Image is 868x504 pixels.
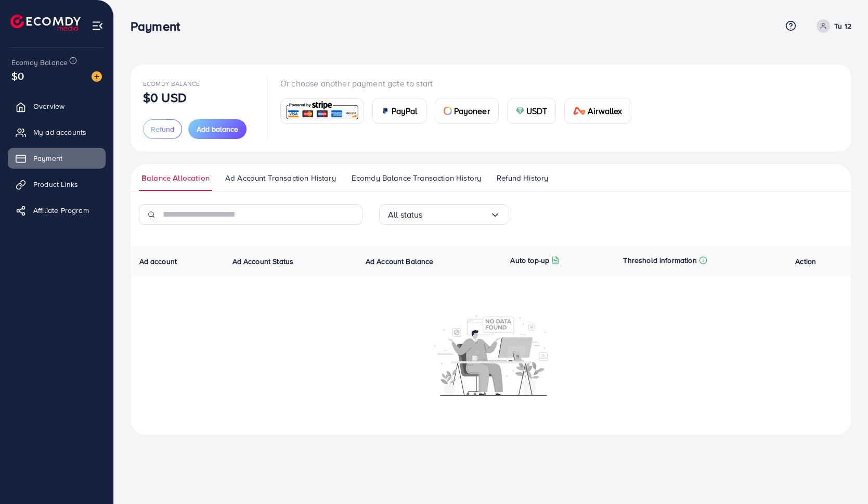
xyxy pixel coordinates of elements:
[11,57,68,68] span: Ecomdy Balance
[232,256,294,267] span: Ad Account Status
[510,254,549,267] p: Auto top-up
[11,68,24,83] span: $0
[507,98,556,124] a: cardUSDT
[588,105,622,117] span: Airwallex
[141,172,210,184] span: Balance Allocation
[392,105,418,117] span: PayPal
[379,204,509,225] div: Search for option
[143,91,187,104] p: $0 USD
[623,254,696,267] p: Threshold information
[444,107,452,115] img: card
[280,77,640,90] p: Or choose another payment gate to start
[197,124,238,134] span: Add balance
[33,179,78,190] span: Product Links
[33,101,64,111] span: Overview
[573,107,586,115] img: card
[92,20,103,32] img: menu
[795,256,816,267] span: Action
[8,96,106,117] a: Overview
[8,200,106,221] a: Affiliate Program
[526,105,548,117] span: USDT
[280,98,364,124] a: card
[381,107,390,115] img: card
[33,127,86,137] span: My ad accounts
[131,19,188,34] h3: Payment
[8,174,106,195] a: Product Links
[388,207,423,223] span: All status
[423,207,490,223] input: Search for option
[834,20,851,32] p: Tu 12
[516,107,524,115] img: card
[143,79,200,88] span: Ecomdy Balance
[33,153,62,163] span: Payment
[8,122,106,143] a: My ad accounts
[497,172,548,184] span: Refund History
[188,119,247,139] button: Add balance
[225,172,336,184] span: Ad Account Transaction History
[151,124,174,134] span: Refund
[33,205,89,216] span: Affiliate Program
[10,15,81,31] img: logo
[139,256,177,267] span: Ad account
[434,314,548,396] img: No account
[454,105,490,117] span: Payoneer
[92,71,102,82] img: image
[366,256,434,267] span: Ad Account Balance
[435,98,499,124] a: cardPayoneer
[824,457,860,496] iframe: To enrich screen reader interactions, please activate Accessibility in Grammarly extension settings
[8,148,106,169] a: Payment
[284,100,360,122] img: card
[372,98,426,124] a: cardPayPal
[143,119,182,139] button: Refund
[564,98,631,124] a: cardAirwallex
[812,19,851,33] a: Tu 12
[352,172,481,184] span: Ecomdy Balance Transaction History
